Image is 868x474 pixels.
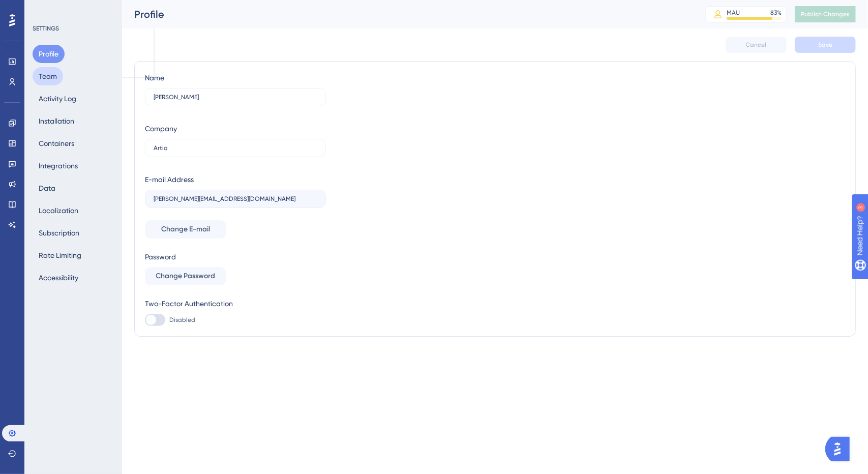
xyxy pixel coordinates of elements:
button: Profile [33,45,65,63]
span: Change Password [156,270,216,282]
span: Save [818,41,832,49]
button: Publish Changes [795,6,856,22]
span: Publish Changes [801,10,850,18]
button: Subscription [33,224,85,242]
div: E-mail Address [145,173,194,186]
input: Company Name [154,144,317,152]
div: Two-Factor Authentication [145,298,326,310]
button: Cancel [726,37,787,53]
div: 83 % [770,9,782,17]
span: Need Help? [24,3,64,15]
input: E-mail Address [154,195,317,202]
div: Company [145,123,177,135]
button: Rate Limiting [33,246,87,264]
div: SETTINGS [33,24,115,33]
span: Disabled [169,316,195,324]
button: Containers [33,134,80,153]
button: Team [33,67,63,85]
span: Cancel [746,41,767,49]
div: 3 [71,5,74,13]
button: Activity Log [33,90,82,108]
div: Password [145,251,326,263]
button: Integrations [33,157,84,175]
button: Change E-mail [145,220,226,239]
button: Change Password [145,267,226,285]
button: Save [795,37,856,53]
div: Profile [134,7,680,21]
button: Installation [33,112,80,130]
div: Name [145,72,164,84]
button: Data [33,179,62,197]
button: Accessibility [33,269,84,287]
div: MAU [727,9,740,17]
input: Name Surname [154,94,317,101]
button: Localization [33,201,84,220]
span: Change E-mail [161,223,210,235]
iframe: UserGuiding AI Assistant Launcher [825,434,856,464]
